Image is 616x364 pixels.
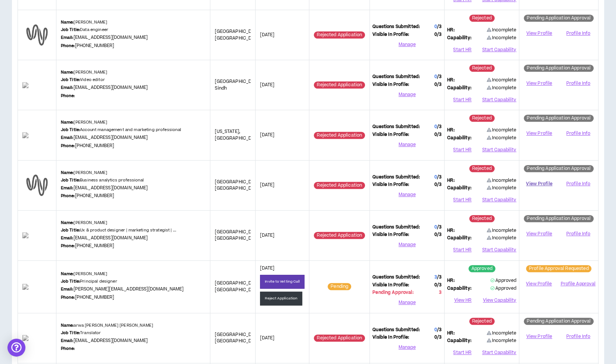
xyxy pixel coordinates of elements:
p: [PERSON_NAME] [61,170,108,176]
span: Incomplete [487,235,517,241]
button: Profile Info [561,228,595,239]
b: Email: [61,235,74,241]
span: Incomplete [487,27,517,34]
span: 0 [434,282,442,289]
span: / 3 [437,231,442,238]
b: Name: [61,271,74,277]
b: Job Title: [61,27,80,32]
p: [DATE] [260,32,304,38]
button: Start HR [447,195,477,206]
span: [GEOGRAPHIC_DATA] , [GEOGRAPHIC_DATA] [215,28,262,41]
sup: Rejected [469,65,495,72]
button: Start Capability [482,94,516,105]
p: [DATE] [260,182,304,189]
b: Name: [61,323,74,328]
button: Manage [372,39,442,50]
span: HR: [447,127,454,134]
p: [DATE] [260,82,304,88]
a: [EMAIL_ADDRESS][DOMAIN_NAME] [74,235,148,241]
a: [EMAIL_ADDRESS][DOMAIN_NAME] [74,34,148,41]
span: Visible In Profile: [372,334,409,341]
b: Phone: [61,243,75,249]
img: default-user-profile.png [22,171,52,200]
span: Visible In Profile: [372,131,409,138]
span: Capability: [447,285,471,292]
span: Questions Submitted: [372,174,420,181]
b: Email: [61,135,74,140]
span: 0 [434,81,442,88]
span: Incomplete [487,35,517,41]
span: Incomplete [487,77,517,84]
b: Name: [61,170,74,175]
span: [GEOGRAPHIC_DATA] , [GEOGRAPHIC_DATA] [215,280,262,293]
span: 0 [434,327,437,333]
p: Translator [61,330,101,336]
span: Questions Submitted: [372,224,420,231]
sup: Rejected [469,165,495,172]
span: [GEOGRAPHIC_DATA] , Sindh [215,78,262,91]
p: [DATE] [260,232,304,239]
button: Start HR [447,94,477,105]
b: Job Title: [61,279,80,284]
span: / 3 [437,282,442,288]
span: / 3 [437,81,442,88]
span: Questions Submitted: [372,74,420,80]
sup: Rejected Application [314,335,365,342]
a: [PERSON_NAME][EMAIL_ADDRESS][DOMAIN_NAME] [74,286,184,292]
span: HR: [447,330,454,337]
button: Manage [372,89,442,100]
span: 0 [434,24,437,30]
span: Incomplete [487,337,517,344]
b: Phone: [61,346,75,351]
a: [EMAIL_ADDRESS][DOMAIN_NAME] [74,185,148,191]
b: Phone: [61,43,75,49]
span: 0 [434,181,442,188]
a: View Profile [522,227,556,240]
span: / 3 [437,174,442,180]
span: Visible In Profile: [372,231,409,238]
img: default-user-profile.png [22,21,52,50]
span: Incomplete [487,177,517,184]
button: Start Capability [482,195,516,206]
b: Phone: [61,93,75,99]
b: Job Title: [61,77,80,83]
p: [PERSON_NAME] [61,220,108,226]
sup: Profile Approval Requested [526,265,592,272]
span: 3 [434,274,437,280]
span: / 3 [437,334,442,340]
img: SFQpyOuSBjeG805QnH1Frsel7BTqzNKs9gqWdbHG.png [22,232,52,238]
p: Business analytics professional [61,177,144,183]
span: / 3 [437,224,442,230]
button: Start HR [447,245,477,256]
span: Approved [490,285,516,292]
span: Incomplete [487,330,517,337]
span: / 3 [437,131,442,138]
sup: Approved [468,265,495,272]
sup: Rejected [469,318,495,325]
button: Manage [372,297,442,308]
span: Incomplete [487,185,517,191]
span: / 3 [437,74,442,80]
sup: Rejected Application [314,81,365,88]
span: HR: [447,27,454,34]
b: Name: [61,69,74,75]
span: Questions Submitted: [372,24,420,30]
sup: Rejected [469,15,495,22]
b: Email: [61,185,74,191]
sup: Pending [328,283,351,290]
span: Capability: [447,35,471,41]
img: nXDN54wsAIqwpGxcMMRCcSPIOUXjWQK3NxyTQz8Z.png [22,284,52,290]
p: [PERSON_NAME] [61,119,108,125]
sup: Rejected [469,115,495,122]
span: 0 [434,124,437,130]
span: Visible In Profile: [372,282,409,289]
button: Profile Info [561,178,595,189]
b: Job Title: [61,227,80,233]
p: Principal designer [61,279,117,284]
sup: Pending Application Approval [524,115,594,122]
b: Email: [61,286,74,292]
span: 0 [434,74,437,80]
a: [PHONE_NUMBER] [75,193,114,199]
button: Manage [372,189,442,200]
span: HR: [447,77,454,84]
